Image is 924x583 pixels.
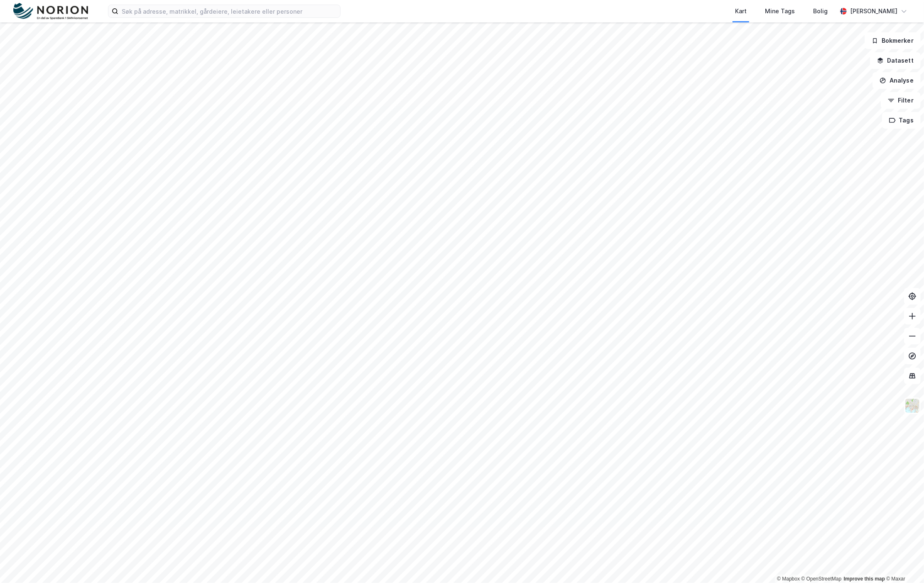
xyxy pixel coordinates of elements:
div: Kart [735,6,747,16]
button: Filter [881,92,921,109]
button: Bokmerker [865,32,921,49]
div: [PERSON_NAME] [850,6,897,16]
div: Bolig [813,6,828,16]
button: Analyse [873,72,921,89]
a: Improve this map [844,576,885,582]
img: Z [904,398,920,414]
button: Tags [882,112,921,129]
input: Søk på adresse, matrikkel, gårdeiere, leietakere eller personer [118,5,340,17]
a: Mapbox [777,576,800,582]
button: Datasett [870,52,921,69]
a: OpenStreetMap [801,576,842,582]
div: Mine Tags [765,6,795,16]
img: norion-logo.80e7a08dc31c2e691866.png [13,3,88,20]
iframe: Chat Widget [882,543,924,583]
div: Kontrollprogram for chat [882,543,924,583]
